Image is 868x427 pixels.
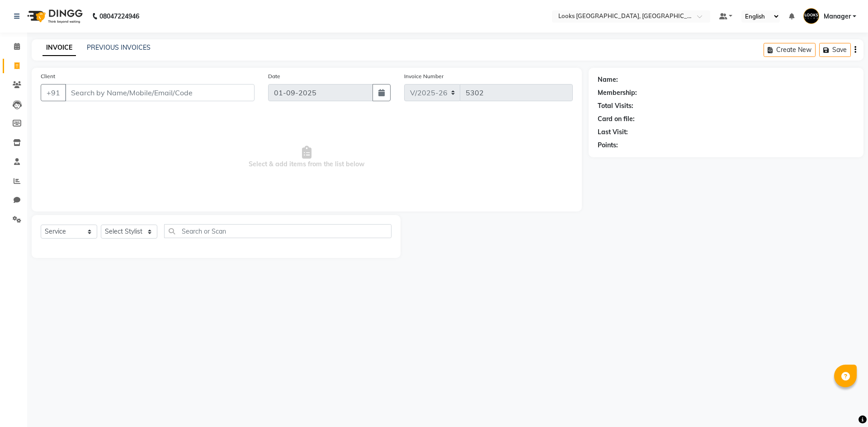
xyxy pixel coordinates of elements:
img: Manager [803,8,819,24]
div: Membership: [598,88,637,98]
b: 08047224946 [99,4,139,29]
div: Points: [598,141,618,150]
button: +91 [41,84,66,101]
span: Select & add items from the list below [41,112,573,202]
label: Date [268,72,280,80]
div: Card on file: [598,114,635,124]
div: Total Visits: [598,101,633,111]
iframe: chat widget [830,391,859,418]
a: INVOICE [42,40,76,56]
button: Save [819,43,851,57]
input: Search by Name/Mobile/Email/Code [65,84,255,101]
div: Last Visit: [598,127,628,137]
label: Client [41,72,55,80]
div: Name: [598,75,618,84]
input: Search or Scan [164,224,392,238]
a: PREVIOUS INVOICES [87,43,151,52]
span: Manager [824,12,851,21]
button: Create New [764,43,816,57]
label: Invoice Number [404,72,443,80]
img: logo [23,4,85,29]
